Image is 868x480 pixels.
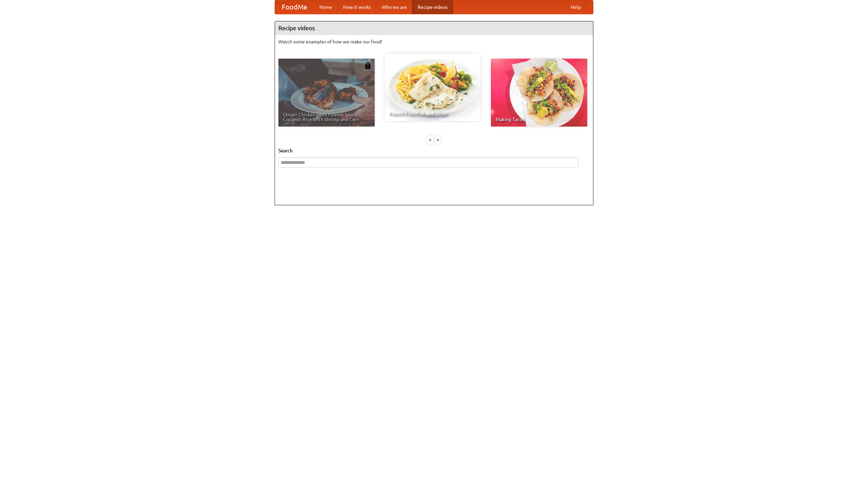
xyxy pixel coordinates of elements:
span: French Fries Fish and Chips [389,112,476,116]
div: « [427,135,433,144]
p: Watch some examples of how we make our food! [278,38,590,45]
a: How it works [338,0,376,14]
a: French Fries Fish and Chips [384,53,481,121]
a: Who we are [376,0,412,14]
a: FoodMe [275,0,314,14]
a: Making Tacos [491,59,587,127]
h5: Search [278,147,590,154]
a: Help [565,0,586,14]
span: Making Tacos [496,117,583,122]
a: Home [314,0,338,14]
h4: Recipe videos [275,21,593,35]
img: 483408.png [364,62,371,69]
a: Recipe videos [412,0,453,14]
div: » [435,135,441,144]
